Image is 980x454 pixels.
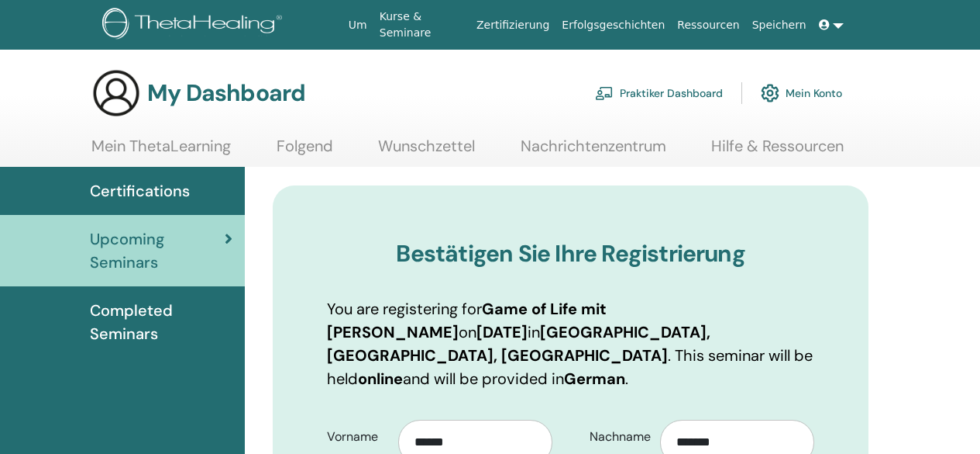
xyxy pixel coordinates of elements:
[91,137,231,167] a: Mein ThetaLearning
[90,179,190,203] span: Certifications
[578,422,661,452] label: Nachname
[90,299,232,345] span: Completed Seminars
[327,297,814,390] p: You are registering for on in . This seminar will be held and will be provided in .
[277,137,333,167] a: Folgend
[564,369,625,389] b: German
[315,422,398,452] label: Vorname
[595,76,723,110] a: Praktiker Dashboard
[711,137,844,167] a: Hilfe & Ressourcen
[555,11,671,40] a: Erfolgsgeschichten
[476,322,528,342] b: [DATE]
[102,8,287,43] img: logo.png
[746,11,813,40] a: Speichern
[378,137,475,167] a: Wunschzettel
[373,2,470,47] a: Kurse & Seminare
[342,11,373,40] a: Um
[595,86,614,100] img: chalkboard-teacher.svg
[90,227,225,274] span: Upcoming Seminars
[147,79,305,107] h3: My Dashboard
[761,80,779,106] img: cog.svg
[470,11,555,40] a: Zertifizierung
[327,240,814,268] h3: Bestätigen Sie Ihre Registrierung
[761,76,842,110] a: Mein Konto
[521,137,666,167] a: Nachrichtenzentrum
[91,68,141,118] img: generic-user-icon.jpg
[671,11,745,40] a: Ressourcen
[358,369,403,389] b: online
